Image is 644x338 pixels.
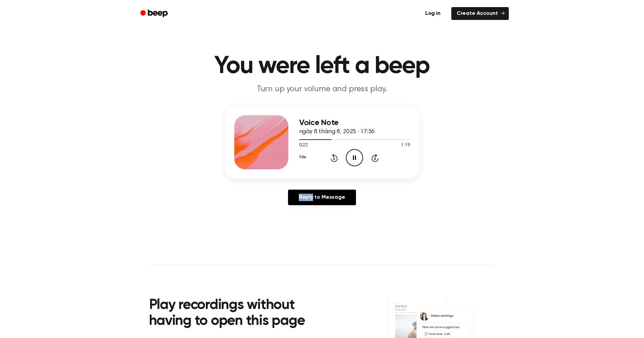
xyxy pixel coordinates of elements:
[419,6,447,21] a: Log in
[299,142,308,149] span: 0:22
[149,297,331,330] h2: Play recordings without having to open this page
[149,54,495,78] h1: You were left a beep
[299,118,410,127] h3: Voice Note
[299,151,306,163] button: 1.0x
[192,84,452,95] p: Turn up your volume and press play.
[288,190,356,205] a: Reply to Message
[299,129,375,135] span: ngày 8 tháng 8, 2025 · 17:36
[401,142,410,149] span: 1:19
[451,7,509,20] a: Create Account
[136,7,174,20] a: Beep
